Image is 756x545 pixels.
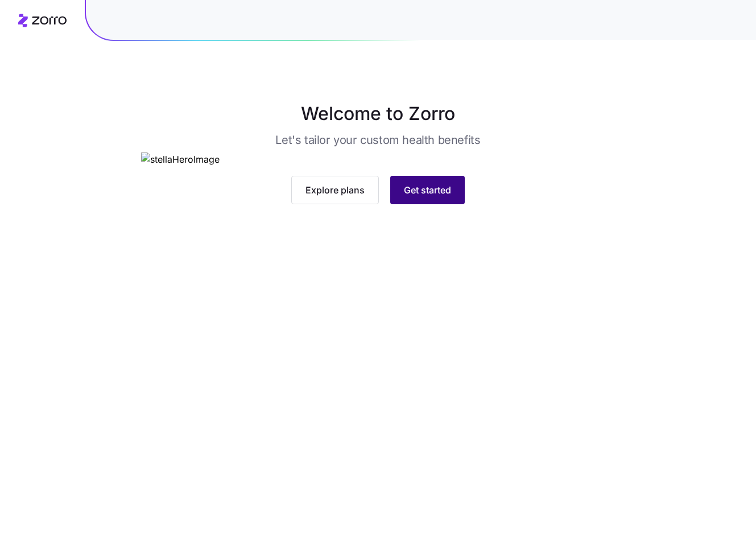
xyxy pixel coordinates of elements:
[305,183,365,197] span: Explore plans
[390,176,465,204] button: Get started
[404,183,451,197] span: Get started
[291,176,379,204] button: Explore plans
[96,100,660,127] h1: Welcome to Zorro
[141,152,615,167] img: stellaHeroImage
[275,132,480,148] h3: Let's tailor your custom health benefits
